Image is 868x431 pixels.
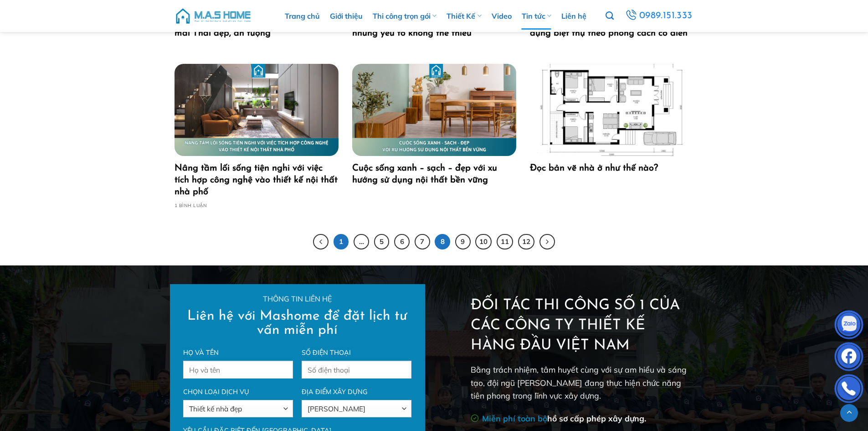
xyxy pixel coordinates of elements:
a: Lên đầu trang [840,404,858,422]
a: 11 [497,234,513,249]
a: Giới thiệu [330,2,363,30]
a: Tiếp theo [539,234,555,249]
span: hồ sơ cấp phép xây dựng. [482,413,646,423]
a: Trang chủ [285,2,320,30]
label: Chọn loại dịch vụ [183,387,293,397]
a: 12 [518,234,534,249]
img: Facebook [835,344,863,372]
a: Tìm kiếm [606,6,614,26]
a: 10 [475,234,492,249]
img: Cuộc sống xanh - sạch - đẹp với xu hướng sử dụng nội thất bền vững 241 [352,64,516,156]
label: Địa điểm xây dựng [302,387,411,397]
a: 0989.151.333 [624,8,693,24]
h2: Liên hệ với Mashome để đặt lịch tư vấn miễn phí [183,309,411,338]
img: Zalo [835,312,863,340]
a: Thiết Kế [447,2,481,30]
a: Tin tức [522,2,551,30]
input: Họ và tên [183,361,293,379]
span: 8 [435,234,450,249]
a: 5 [374,234,390,249]
a: Thi công trọn gói [373,2,437,30]
span: Đối tác thi công số 1 của các công ty thiết kế hàng đầu Việt Nam [471,298,680,353]
label: Số điện thoại [302,348,411,358]
a: Đọc bản vẽ nhà ở như thế nào? [530,162,658,174]
img: Đọc bản vẽ nhà ở như thế nào? 248 [530,64,694,156]
img: Nâng tầm lối sống tiện nghi với việc tích hợp công nghệ vào thiết kế nội thất nhà phố 236 [175,64,339,156]
a: 6 [394,234,410,249]
a: 9 [455,234,471,249]
a: Trước đó [313,234,329,249]
a: Liên hệ [561,2,586,30]
img: Phone [835,376,863,404]
span: 0989.151.333 [639,8,693,24]
span: Bằng trách nhiệm, tâm huyết cùng với sự am hiểu và sáng tạo, đội ngũ [PERSON_NAME] đang thực hiện... [471,364,687,400]
p: 1 Bình luận [175,200,339,208]
img: M.A.S HOME – Tổng Thầu Thiết Kế Và Xây Nhà Trọn Gói [175,2,252,30]
a: 7 [415,234,430,249]
strong: Miễn phí toàn bộ [482,413,547,423]
a: Cuộc sống xanh – sạch – đẹp với xu hướng sử dụng nội thất bền vững [352,162,516,186]
a: Nâng tầm lối sống tiện nghi với việc tích hợp công nghệ vào thiết kế nội thất nhà phố [175,162,339,198]
a: 1 [334,234,349,249]
a: Video [492,2,512,30]
p: Thông tin liên hệ [183,293,411,305]
label: Họ và tên [183,348,293,358]
input: Số điện thoại [302,361,411,379]
span: … [354,234,369,249]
